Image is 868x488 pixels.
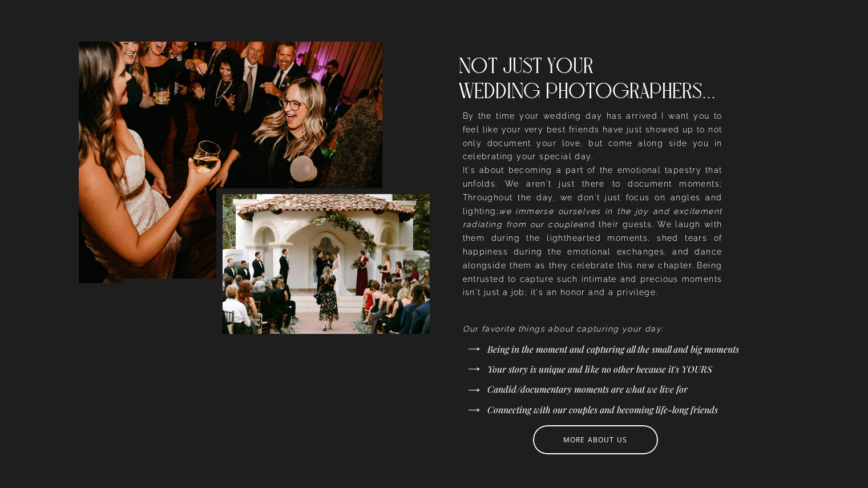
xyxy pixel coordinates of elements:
[547,436,644,446] a: More about us
[487,344,842,436] p: Being in the moment and capturing all the small and big moments Your story is unique and like no ...
[463,110,722,305] p: By the time your wedding day has arrived I want you to feel like your very best friends have just...
[459,53,738,78] h2: Not just your wedding photographers...
[463,324,664,333] i: Our favorite things about capturing your day:
[463,207,722,229] i: we immerse ourselves in the joy and excitement radiating from our couple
